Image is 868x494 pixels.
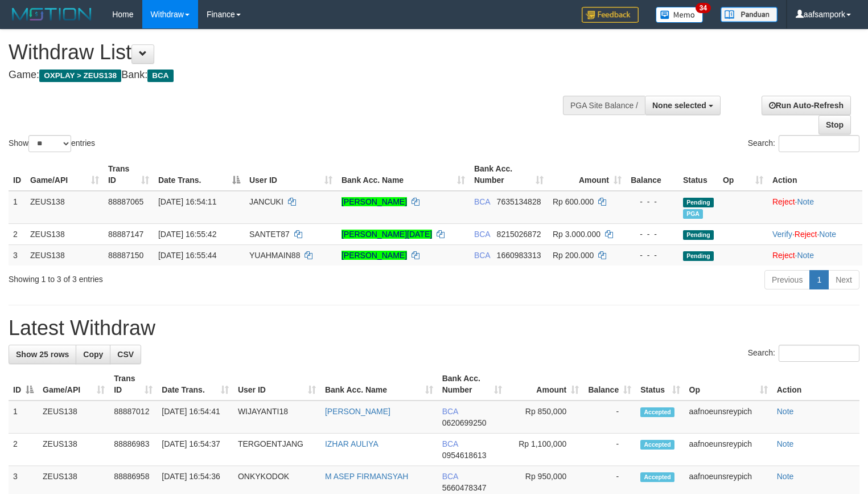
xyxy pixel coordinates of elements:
[474,230,490,239] span: BCA
[645,96,721,115] button: None selected
[678,158,718,191] th: Status
[636,368,684,401] th: Status: activate to sort column ascending
[656,7,704,23] img: Button%20Memo.svg
[683,230,714,240] span: Pending
[768,223,862,244] td: · ·
[553,251,594,260] span: Rp 200.000
[158,251,216,260] span: [DATE] 16:55:44
[762,96,851,115] a: Run Auto-Refresh
[9,6,95,23] img: MOTION_logo.png
[507,434,583,466] td: Rp 1,100,000
[553,230,600,239] span: Rp 3.000.000
[442,418,487,427] span: Copy 0620699250 to clipboard
[772,197,795,206] a: Reject
[470,158,548,191] th: Bank Acc. Number: activate to sort column ascending
[683,198,714,207] span: Pending
[249,251,300,260] span: YUAHMAIN88
[583,401,636,434] td: -
[16,350,69,359] span: Show 25 rows
[9,70,567,81] h4: Game: Bank:
[154,158,245,191] th: Date Trans.: activate to sort column descending
[718,158,768,191] th: Op: activate to sort column ascending
[474,197,490,206] span: BCA
[626,158,678,191] th: Balance
[772,251,795,260] a: Reject
[828,270,859,289] a: Next
[748,345,859,362] label: Search:
[768,158,862,191] th: Action
[320,368,438,401] th: Bank Acc. Name: activate to sort column ascending
[640,407,674,417] span: Accepted
[497,197,541,206] span: Copy 7635134828 to clipboard
[9,158,26,191] th: ID
[26,244,104,266] td: ZEUS138
[158,197,216,206] span: [DATE] 16:54:11
[797,251,814,260] a: Note
[553,197,594,206] span: Rp 600.000
[631,196,674,207] div: - - -
[772,368,859,401] th: Action
[507,368,583,401] th: Amount: activate to sort column ascending
[325,439,379,448] a: IZHAR AULIYA
[685,434,772,466] td: aafnoeunsreypich
[117,350,134,359] span: CSV
[583,368,636,401] th: Balance: activate to sort column ascending
[442,472,458,481] span: BCA
[28,135,71,152] select: Showentries
[9,269,353,285] div: Showing 1 to 3 of 3 entries
[337,158,470,191] th: Bank Acc. Name: activate to sort column ascending
[147,70,173,82] span: BCA
[109,434,157,466] td: 88886983
[721,7,778,22] img: panduan.png
[497,251,541,260] span: Copy 1660983313 to clipboard
[768,244,862,266] td: ·
[245,158,337,191] th: User ID: activate to sort column ascending
[683,251,714,261] span: Pending
[631,250,674,261] div: - - -
[157,401,233,434] td: [DATE] 16:54:41
[342,251,407,260] a: [PERSON_NAME]
[110,345,141,364] a: CSV
[819,230,836,239] a: Note
[438,368,507,401] th: Bank Acc. Number: activate to sort column ascending
[797,197,814,206] a: Note
[342,230,432,239] a: [PERSON_NAME][DATE]
[9,368,38,401] th: ID: activate to sort column descending
[497,230,541,239] span: Copy 8215026872 to clipboard
[157,434,233,466] td: [DATE] 16:54:37
[772,230,792,239] a: Verify
[39,70,121,82] span: OXPLAY > ZEUS138
[9,135,95,152] label: Show entries
[9,317,859,340] h1: Latest Withdraw
[83,350,103,359] span: Copy
[442,439,458,448] span: BCA
[764,270,810,289] a: Previous
[779,345,859,362] input: Search:
[9,41,567,64] h1: Withdraw List
[582,7,639,23] img: Feedback.jpg
[38,434,109,466] td: ZEUS138
[9,401,38,434] td: 1
[777,407,794,416] a: Note
[696,3,711,13] span: 34
[507,401,583,434] td: Rp 850,000
[38,368,109,401] th: Game/API: activate to sort column ascending
[777,439,794,448] a: Note
[9,223,26,244] td: 2
[9,244,26,266] td: 3
[563,96,645,115] div: PGA Site Balance /
[685,401,772,434] td: aafnoeunsreypich
[26,223,104,244] td: ZEUS138
[109,368,157,401] th: Trans ID: activate to sort column ascending
[104,158,154,191] th: Trans ID: activate to sort column ascending
[325,407,390,416] a: [PERSON_NAME]
[342,197,407,206] a: [PERSON_NAME]
[779,135,859,152] input: Search:
[158,230,216,239] span: [DATE] 16:55:42
[249,197,283,206] span: JANCUKI
[777,472,794,481] a: Note
[26,191,104,224] td: ZEUS138
[795,230,817,239] a: Reject
[9,345,76,364] a: Show 25 rows
[640,440,674,450] span: Accepted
